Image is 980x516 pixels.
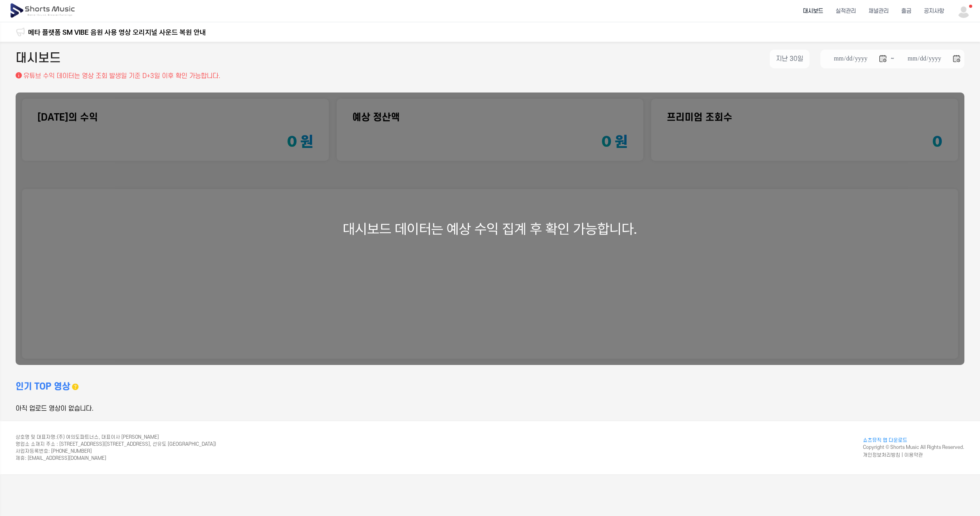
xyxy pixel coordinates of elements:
[16,72,22,78] img: 설명 아이콘
[863,437,964,458] div: Copyright © Shorts Music All Rights Reserved.
[863,437,964,444] a: 쇼츠뮤직 앱 다운로드
[797,1,829,21] a: 대시보드
[16,27,25,37] img: 알림 아이콘
[23,71,220,81] p: 유튜브 수익 데이터는 영상 조회 발생일 기준 D+3일 이후 확인 가능합니다.
[770,50,810,68] button: 지난 30일
[16,381,70,393] h3: 인기 TOP 영상
[16,50,61,68] h2: 대시보드
[16,434,216,462] div: (주) 여의도파트너스, 대표이사 [PERSON_NAME] [STREET_ADDRESS]([STREET_ADDRESS], 선유도 [GEOGRAPHIC_DATA]) 사업자등록번호...
[829,1,862,21] a: 실적관리
[16,404,490,413] div: 아직 업로드 영상이 없습니다.
[862,1,895,21] a: 채널관리
[28,27,206,37] a: 메타 플랫폼 SM VIBE 음원 사용 영상 오리지널 사운드 복원 안내
[918,1,950,21] a: 공지사항
[863,452,923,458] a: 개인정보처리방침 | 이용약관
[16,434,57,440] span: 상호명 및 대표자명 :
[895,1,918,21] a: 출금
[16,93,964,365] div: 대시보드 데이터는 예상 수익 집계 후 확인 가능합니다.
[957,4,971,18] img: 사용자 이미지
[16,441,58,447] span: 영업소 소재지 주소 :
[820,50,964,68] li: ~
